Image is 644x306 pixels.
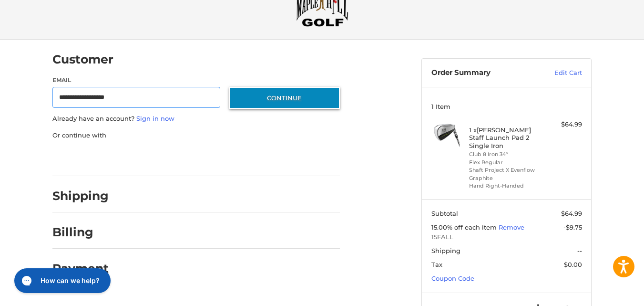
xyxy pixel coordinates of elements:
[431,274,474,282] a: Coupon Code
[469,126,542,149] h4: 1 x [PERSON_NAME] Staff Launch Pad 2 Single Iron
[52,189,109,203] h2: Shipping
[52,261,109,276] h2: Payment
[499,223,524,231] a: Remove
[431,223,499,231] span: 15.00% off each item
[577,247,582,254] span: --
[136,115,174,122] a: Sign in now
[534,68,582,78] a: Edit Cart
[469,182,542,190] li: Hand Right-Handed
[564,261,582,268] span: $0.00
[229,87,340,109] button: Continue
[52,52,113,67] h2: Customer
[431,247,460,254] span: Shipping
[52,225,108,240] h2: Billing
[10,265,113,296] iframe: Gorgias live chat messenger
[130,149,202,167] iframe: PayPal-paylater
[52,76,220,84] label: Email
[431,68,534,78] h3: Order Summary
[544,120,582,129] div: $64.99
[50,149,121,167] iframe: PayPal-paypal
[563,223,582,231] span: -$9.75
[561,210,582,217] span: $64.99
[431,103,582,110] h3: 1 Item
[431,261,442,268] span: Tax
[469,166,542,182] li: Shaft Project X Evenflow Graphite
[431,210,458,217] span: Subtotal
[52,114,340,124] p: Already have an account?
[431,232,582,242] span: 15FALL
[469,150,542,158] li: Club 8 Iron 34°
[211,149,283,167] iframe: PayPal-venmo
[52,131,340,140] p: Or continue with
[469,158,542,167] li: Flex Regular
